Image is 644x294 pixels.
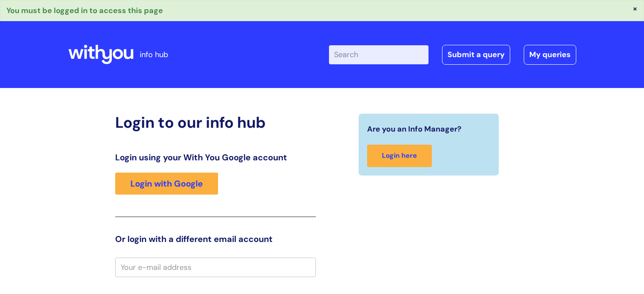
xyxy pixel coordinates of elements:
[115,173,218,195] a: Login with Google
[115,152,316,162] h3: Login using your With You Google account
[329,45,428,64] input: Search
[115,113,316,132] h2: Login to our info hub
[140,48,168,61] p: info hub
[367,122,462,136] span: Are you an Info Manager?
[115,234,316,244] h3: Or login with a different email account
[115,258,316,277] input: Your e-mail address
[524,45,576,64] a: My queries
[367,145,432,167] a: Login here
[442,45,510,64] a: Submit a query
[633,5,638,12] button: ×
